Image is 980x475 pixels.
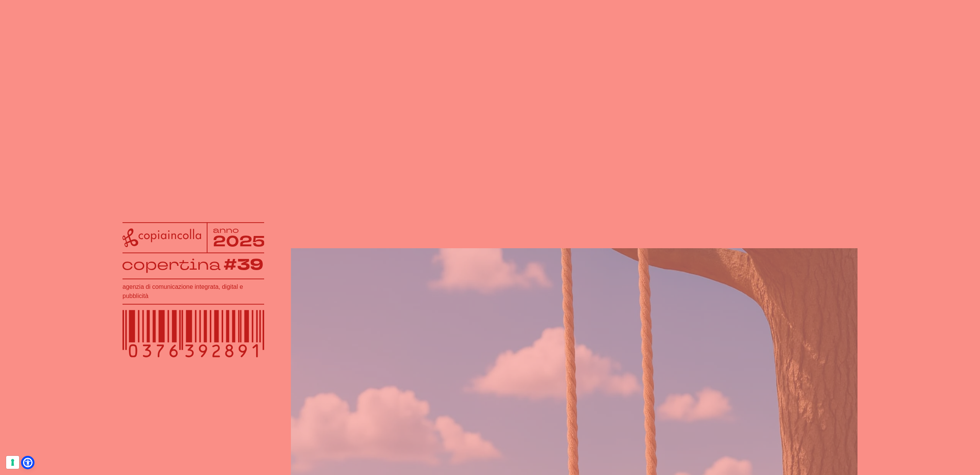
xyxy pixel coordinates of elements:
[122,255,220,274] tspan: copertina
[6,456,19,469] button: Le tue preferenze relative al consenso per le tecnologie di tracciamento
[122,282,264,301] h1: agenzia di comunicazione integrata, digital e pubblicità
[213,224,239,235] tspan: anno
[23,458,33,467] a: Open Accessibility Menu
[224,254,263,275] tspan: #39
[213,231,265,252] tspan: 2025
